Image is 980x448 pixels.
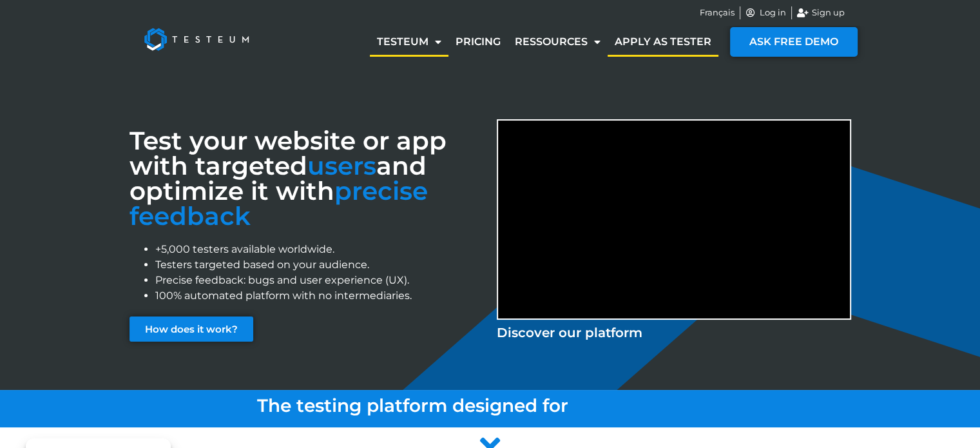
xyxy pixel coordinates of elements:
[155,273,484,288] li: Precise feedback: bugs and user experience (UX).
[756,6,786,19] span: Log in
[155,257,484,273] li: Testers targeted based on your audience.
[749,37,838,47] span: ASK FREE DEMO
[370,27,448,57] a: Testeum
[130,14,264,65] img: Testeum Logo - Application crowdtesting platform
[498,121,850,318] iframe: Discover Testeum
[145,324,238,334] span: How does it work?
[155,242,484,257] li: +5,000 testers available worldwide.
[497,323,851,342] p: Discover our platform
[745,6,787,19] a: Log in
[370,27,718,57] nav: Menu
[448,27,508,57] a: Pricing
[730,27,858,57] a: ASK FREE DEMO
[307,150,376,181] span: users
[809,6,845,19] span: Sign up
[508,27,608,57] a: Ressources
[700,6,735,19] a: Français
[130,128,484,229] h3: Test your website or app with targeted and optimize it with
[130,317,253,342] a: How does it work?
[257,394,568,416] span: The testing platform designed for
[797,6,845,19] a: Sign up
[608,27,718,57] a: Apply as tester
[130,175,428,231] font: precise feedback
[155,288,484,304] li: 100% automated platform with no intermediaries.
